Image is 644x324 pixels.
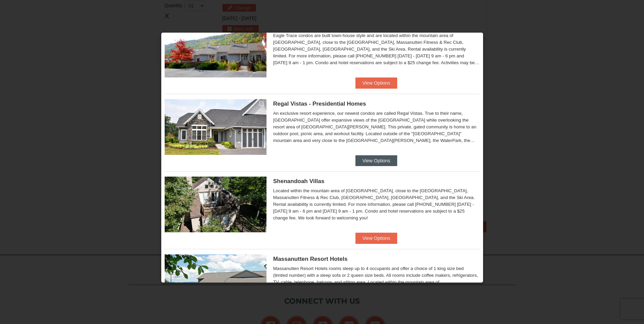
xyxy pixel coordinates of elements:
[273,178,325,184] span: Shenandoah Villas
[165,99,266,155] img: 19218991-1-902409a9.jpg
[165,21,266,77] img: 19218983-1-9b289e55.jpg
[273,110,480,144] div: An exclusive resort experience, our newest condos are called Regal Vistas. True to their name, [G...
[273,256,348,262] span: Massanutten Resort Hotels
[273,32,480,66] div: Eagle Trace condos are built town-house style and are located within the mountain area of [GEOGRA...
[355,155,397,166] button: View Options
[165,254,266,310] img: 19219026-1-e3b4ac8e.jpg
[165,177,266,232] img: 19219019-2-e70bf45f.jpg
[273,187,480,221] div: Located within the mountain area of [GEOGRAPHIC_DATA], close to the [GEOGRAPHIC_DATA], Massanutte...
[273,265,480,299] div: Massanutten Resort Hotels rooms sleep up to 4 occupants and offer a choice of 1 king size bed (li...
[355,233,397,244] button: View Options
[355,77,397,88] button: View Options
[273,101,366,107] span: Regal Vistas - Presidential Homes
